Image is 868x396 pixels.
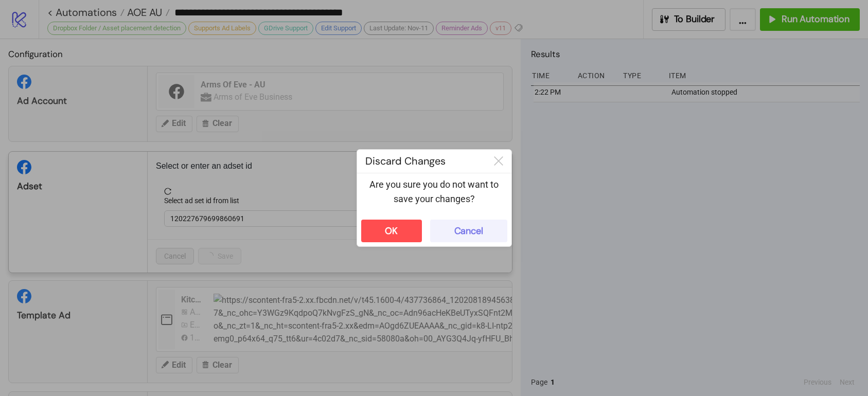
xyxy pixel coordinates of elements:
[361,220,422,242] button: OK
[385,225,398,237] div: OK
[454,225,483,237] div: Cancel
[357,150,486,173] div: Discard Changes
[430,220,507,242] button: Cancel
[365,177,503,207] p: Are you sure you do not want to save your changes?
